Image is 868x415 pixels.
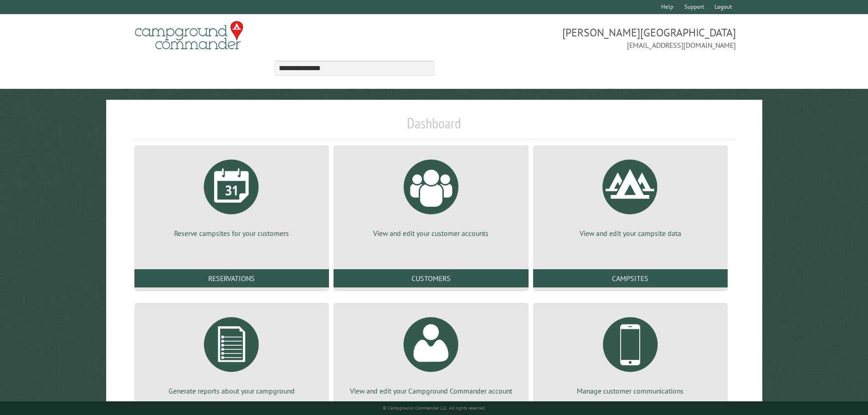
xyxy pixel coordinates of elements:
[132,114,736,139] h1: Dashboard
[145,228,318,238] p: Reserve campsites for your customers
[544,310,717,396] a: Manage customer communications
[544,228,717,238] p: View and edit your campsite data
[344,310,517,396] a: View and edit your Campground Commander account
[344,386,517,396] p: View and edit your Campground Commander account
[544,386,717,396] p: Manage customer communications
[344,153,517,238] a: View and edit your customer accounts
[134,269,329,287] a: Reservations
[145,310,318,396] a: Generate reports about your campground
[533,269,728,287] a: Campsites
[344,228,517,238] p: View and edit your customer accounts
[334,269,528,287] a: Customers
[132,18,246,53] img: Campground Commander
[544,153,717,238] a: View and edit your campsite data
[434,25,736,51] span: [PERSON_NAME][GEOGRAPHIC_DATA] [EMAIL_ADDRESS][DOMAIN_NAME]
[145,153,318,238] a: Reserve campsites for your customers
[145,386,318,396] p: Generate reports about your campground
[383,405,486,411] small: © Campground Commander LLC. All rights reserved.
